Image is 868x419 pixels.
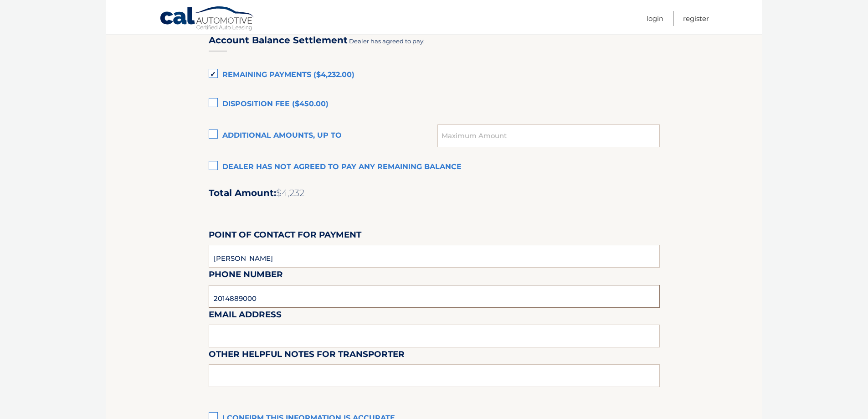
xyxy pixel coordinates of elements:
label: Disposition Fee ($450.00) [209,95,660,114]
label: Email Address [209,308,282,325]
input: Maximum Amount [437,124,659,147]
span: Dealer has agreed to pay: [349,37,425,45]
label: Remaining Payments ($4,232.00) [209,66,660,84]
label: Dealer has not agreed to pay any remaining balance [209,158,660,176]
h2: Total Amount: [209,187,660,199]
label: Other helpful notes for transporter [209,347,405,364]
label: Additional amounts, up to [209,127,438,145]
a: Login [647,11,663,26]
label: Point of Contact for Payment [209,228,361,245]
h3: Account Balance Settlement [209,35,348,46]
a: Cal Automotive [159,6,255,32]
span: $4,232 [276,187,304,198]
a: Register [683,11,709,26]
